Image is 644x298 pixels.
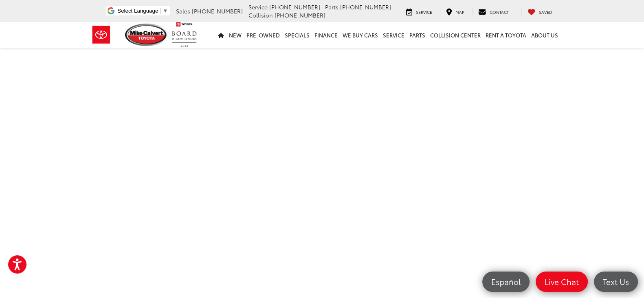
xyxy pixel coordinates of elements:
a: Español [482,272,530,292]
span: Select Language [117,8,158,14]
span: Saved [539,9,552,15]
span: ▼ [163,8,168,14]
span: Contact [490,9,509,15]
a: Parts [407,22,428,48]
a: Live Chat [536,272,588,292]
a: WE BUY CARS [340,22,380,48]
a: Text Us [594,272,638,292]
a: Service [380,22,407,48]
a: Pre-Owned [244,22,282,48]
a: Contact [472,7,515,15]
a: My Saved Vehicles [521,7,558,15]
a: Specials [282,22,312,48]
img: Mike Calvert Toyota [125,24,168,46]
a: Map [440,7,470,15]
span: Map [455,9,464,15]
span: Text Us [599,276,633,287]
span: Collision [248,11,273,19]
a: Service [400,7,438,15]
span: Español [487,276,525,287]
a: Select Language​ [117,8,168,14]
span: [PHONE_NUMBER] [275,11,325,19]
span: Parts [325,3,338,11]
span: Sales [176,7,190,15]
a: Finance [312,22,340,48]
span: [PHONE_NUMBER] [192,7,243,15]
a: About Us [529,22,560,48]
span: Service [416,9,432,15]
a: New [226,22,244,48]
a: Home [215,22,226,48]
span: Service [248,3,268,11]
a: Collision Center [428,22,483,48]
span: [PHONE_NUMBER] [269,3,320,11]
span: Live Chat [541,276,583,287]
img: Toyota [86,22,116,48]
a: Rent a Toyota [483,22,529,48]
span: [PHONE_NUMBER] [340,3,391,11]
